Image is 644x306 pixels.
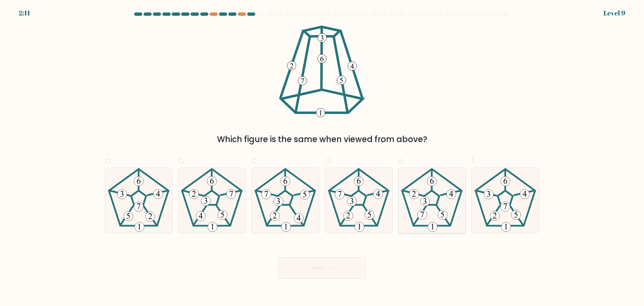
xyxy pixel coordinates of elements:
[325,154,333,167] span: d.
[109,133,535,145] div: Which figure is the same when viewed from above?
[603,8,625,18] div: Level 9
[105,154,113,167] span: a.
[251,154,259,167] span: c.
[178,154,186,167] span: b.
[471,154,476,167] span: f.
[19,8,30,18] div: 2:11
[398,154,406,167] span: e.
[278,257,366,279] button: Next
